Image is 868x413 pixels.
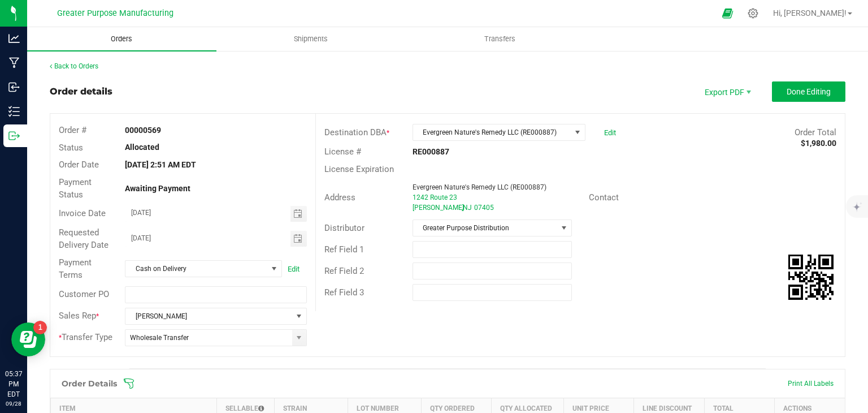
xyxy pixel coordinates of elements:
[589,192,619,203] span: Contact
[125,143,159,152] strong: Allocated
[413,183,546,191] span: Evergreen Nature's Remedy LLC (RE000887)
[788,255,834,300] img: Scan me!
[96,34,147,44] span: Orders
[413,220,557,236] span: Greater Purpose Distribution
[59,125,86,135] span: Order #
[324,266,364,276] span: Ref Field 2
[715,2,740,24] span: Open Ecommerce Menu
[59,257,92,281] span: Payment Terms
[324,244,364,255] span: Ref Field 1
[59,311,96,321] span: Sales Rep
[746,8,760,19] div: Manage settings
[59,160,99,170] span: Order Date
[795,127,836,137] span: Order Total
[463,204,472,212] span: NJ
[125,308,292,324] span: [PERSON_NAME]
[474,204,494,212] span: 07405
[801,139,836,148] strong: $1,980.00
[324,147,361,157] span: License #
[59,332,112,342] span: Transfer Type
[216,27,406,51] a: Shipments
[8,81,20,93] inline-svg: Inbound
[50,62,98,70] a: Back to Orders
[324,287,364,298] span: Ref Field 3
[59,227,108,251] span: Requested Delivery Date
[8,33,20,44] inline-svg: Analytics
[5,369,22,399] p: 05:37 PM EDT
[11,322,45,356] iframe: Resource center
[59,289,109,299] span: Customer PO
[604,128,616,137] a: Edit
[288,265,300,273] a: Edit
[59,208,106,218] span: Invoice Date
[59,177,92,200] span: Payment Status
[693,81,761,102] li: Export PDF
[324,192,355,203] span: Address
[59,143,83,153] span: Status
[413,147,449,156] strong: RE000887
[5,399,22,408] p: 09/28
[8,57,20,68] inline-svg: Manufacturing
[290,206,307,222] span: Toggle calendar
[787,87,831,96] span: Done Editing
[279,34,343,44] span: Shipments
[788,255,834,300] qrcode: 00000569
[290,231,307,247] span: Toggle calendar
[413,124,571,140] span: Evergreen Nature's Remedy LLC (RE000887)
[8,130,20,141] inline-svg: Outbound
[27,27,216,51] a: Orders
[33,321,47,334] iframe: Resource center unread badge
[324,164,394,174] span: License Expiration
[57,8,173,18] span: Greater Purpose Manufacturing
[125,126,161,135] strong: 00000569
[406,27,595,51] a: Transfers
[125,261,267,277] span: Cash on Delivery
[772,81,845,102] button: Done Editing
[773,8,847,18] span: Hi, [PERSON_NAME]!
[324,223,364,233] span: Distributor
[8,106,20,117] inline-svg: Inventory
[462,204,463,212] span: ,
[324,127,387,137] span: Destination DBA
[125,160,196,169] strong: [DATE] 2:51 AM EDT
[125,184,190,193] strong: Awaiting Payment
[50,85,112,98] div: Order details
[469,34,531,44] span: Transfers
[62,379,117,388] h1: Order Details
[413,204,464,212] span: [PERSON_NAME]
[413,193,457,201] span: 1242 Route 23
